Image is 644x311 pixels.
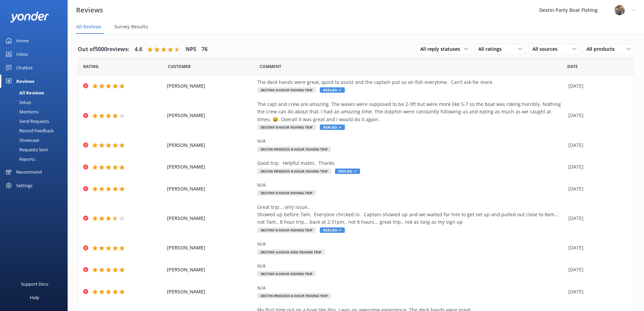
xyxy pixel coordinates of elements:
[21,277,48,291] div: Support Docs
[568,244,625,251] div: [DATE]
[568,266,625,273] div: [DATE]
[257,101,565,123] div: The capt and crew are amazing. The waves were supposed to be 2-3ft but were more like 5-7 so the ...
[4,107,68,116] a: Mentions
[568,215,625,222] div: [DATE]
[114,23,148,30] span: Survey Results
[4,126,68,135] a: Record Feedback
[135,45,142,54] h4: 4.6
[335,169,360,174] span: Replied
[257,203,565,226] div: Great trip... only issue.. Showed up before 7am. Everyone chrcked in. Captain showed up and we wa...
[16,74,34,88] div: Reviews
[4,97,68,107] a: Setup
[532,45,562,53] span: All sources
[4,126,54,135] div: Record Feedback
[167,288,254,295] span: [PERSON_NAME]
[615,5,625,15] img: 250-1666038197.jpg
[257,79,565,86] div: The deck hands were great, quick to assist and the captain put us on fish everytime. Can't ask fo...
[167,112,254,119] span: [PERSON_NAME]
[257,159,565,167] div: Good trip. Helpful mates. Thanks
[16,34,29,47] div: Home
[587,45,619,53] span: All products
[257,249,325,255] span: Destiny 4-Hour Kids Fishing Trip
[186,45,196,54] h4: NPS
[167,185,254,193] span: [PERSON_NAME]
[257,227,316,233] span: Destiny 8-Hour Fishing Trip
[257,240,565,248] div: N/A
[76,23,101,30] span: All Reviews
[568,82,625,90] div: [DATE]
[4,135,39,145] div: Showcase
[4,145,68,154] a: Requests Sent
[167,266,254,273] span: [PERSON_NAME]
[257,284,565,292] div: N/A
[568,163,625,171] div: [DATE]
[4,154,68,164] a: Reports
[4,116,68,126] a: Send Requests
[568,141,625,149] div: [DATE]
[201,45,208,54] h4: 76
[257,271,316,276] span: Destiny 8-Hour Fishing Trip
[78,45,129,54] h4: Out of 5000 reviews:
[76,5,103,16] h3: Reviews
[16,179,32,192] div: Settings
[168,63,191,70] span: Date
[257,190,316,196] span: Destiny 6-Hour Fishing Trip
[30,291,39,304] div: Help
[16,61,33,74] div: Chatbot
[4,88,44,97] div: All Reviews
[257,125,316,130] span: Destiny 6-Hour Fishing Trip
[420,45,464,53] span: All reply statuses
[167,244,254,251] span: [PERSON_NAME]
[567,63,578,70] span: Date
[257,87,316,93] span: Destiny 6-Hour Fishing Trip
[83,63,99,70] span: Date
[260,63,281,70] span: Question
[167,163,254,171] span: [PERSON_NAME]
[4,97,31,107] div: Setup
[320,87,345,93] span: Replied
[257,293,331,298] span: Destin Princess 8-Hour Fishing Trip
[16,47,28,61] div: Inbox
[10,12,49,23] img: yonder-white-logo.png
[4,116,49,126] div: Send Requests
[257,137,565,145] div: N/A
[478,45,506,53] span: All ratings
[4,107,39,116] div: Mentions
[167,141,254,149] span: [PERSON_NAME]
[320,125,345,130] span: Replied
[320,227,345,233] span: Replied
[257,181,565,189] div: N/A
[568,185,625,193] div: [DATE]
[568,288,625,295] div: [DATE]
[4,145,48,154] div: Requests Sent
[167,82,254,90] span: [PERSON_NAME]
[257,169,331,174] span: Destin Princess 6-Hour Fishing Trip
[257,147,331,152] span: Destin Princess 6-Hour Fishing Trip
[4,88,68,97] a: All Reviews
[4,135,68,145] a: Showcase
[167,215,254,222] span: [PERSON_NAME]
[4,154,35,164] div: Reports
[568,112,625,119] div: [DATE]
[16,165,42,179] div: Recommend
[257,262,565,270] div: N/A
